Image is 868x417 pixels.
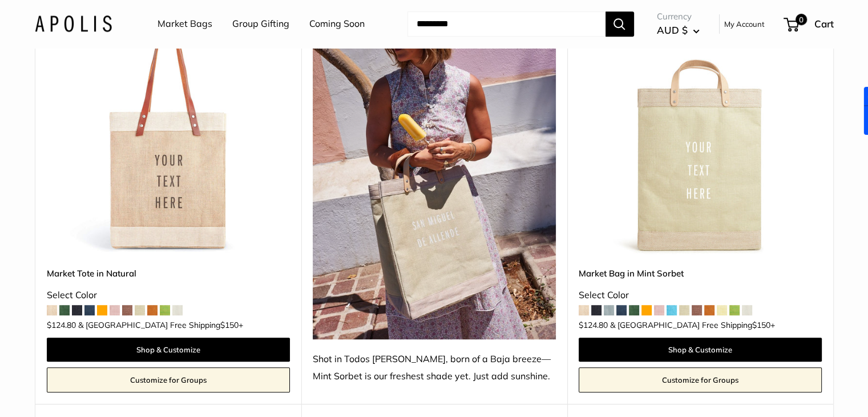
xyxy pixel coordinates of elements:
a: Shop & Customize [579,338,822,362]
a: Market Bags [158,15,212,33]
button: Search [605,11,634,37]
a: 0 Cart [785,15,834,33]
span: & [GEOGRAPHIC_DATA] Free Shipping + [610,321,775,329]
a: description_Make it yours with custom printed text.description_The Original Market bag in its 4 n... [47,12,290,255]
span: $150 [220,320,239,330]
a: Shop & Customize [47,338,290,362]
a: Customize for Groups [47,367,290,392]
span: Currency [657,9,700,25]
span: $150 [752,320,770,330]
input: Search... [407,11,605,37]
a: Customize for Groups [579,367,822,392]
span: $124.80 [579,321,608,329]
span: 0 [795,14,806,25]
img: Market Bag in Mint Sorbet [579,12,822,255]
img: Apolis [35,15,112,32]
img: description_Make it yours with custom printed text. [47,12,290,255]
div: Select Color [47,287,290,304]
button: AUD $ [657,21,700,39]
div: Select Color [579,287,822,304]
a: Group Gifting [232,15,289,33]
span: $124.80 [47,321,76,329]
a: Coming Soon [309,15,365,33]
a: Market Tote in Natural [47,267,290,280]
img: Shot in Todos Santos, born of a Baja breeze—Mint Sorbet is our freshest shade yet. Just add sunsh... [313,12,556,339]
span: & [GEOGRAPHIC_DATA] Free Shipping + [78,321,243,329]
span: AUD $ [657,24,688,36]
a: My Account [724,17,765,31]
a: Market Bag in Mint SorbetMarket Bag in Mint Sorbet [579,12,822,255]
div: Shot in Todos [PERSON_NAME], born of a Baja breeze—Mint Sorbet is our freshest shade yet. Just ad... [313,351,556,385]
span: Cart [814,18,834,30]
a: Market Bag in Mint Sorbet [579,267,822,280]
